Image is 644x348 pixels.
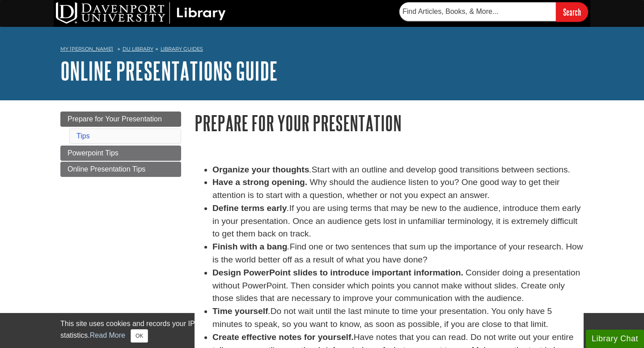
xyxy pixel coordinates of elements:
[68,149,119,157] span: Powerpoint Tips
[268,306,270,316] em: .
[161,46,203,52] a: Library Guides
[586,330,644,348] button: Library Chat
[60,45,113,53] a: My [PERSON_NAME]
[212,305,584,331] li: Do not wait until the last minute to time your presentation. You only have 5 minutes to speak, so...
[212,163,584,176] li: Start with an outline and develop good transitions between sections.
[212,177,307,187] strong: Have a strong opening.
[399,2,556,21] input: Find Articles, Books, & More...
[212,332,354,342] strong: Create effective notes for yourself.
[212,306,268,316] strong: Time yourself
[212,165,309,174] strong: Organize your thoughts
[212,266,584,305] li: Consider doing a presentation without PowerPoint. Then consider which points you cannot make with...
[212,268,463,277] strong: Design PowerPoint slides to introduce important information.
[60,57,278,85] a: Online Presentations Guide
[90,331,125,339] a: Read More
[131,329,148,343] button: Close
[76,132,90,140] a: Tips
[309,165,311,174] em: .
[287,242,289,251] em: .
[195,112,584,134] h1: Prepare for Your Presentation
[212,203,287,213] strong: Define terms early
[212,176,584,202] li: Why should the audience listen to you? One good way to get their attention is to start with a que...
[212,202,584,241] li: If you are using terms that may be new to the audience, introduce them early in your presentation...
[60,318,584,343] div: This site uses cookies and records your IP address for usage statistics. Additionally, we use Goo...
[60,112,181,127] a: Prepare for Your Presentation
[287,203,289,213] em: .
[399,2,588,21] form: Searches DU Library's articles, books, and more
[123,46,153,52] a: DU Library
[556,2,588,21] input: Search
[68,115,162,123] span: Prepare for Your Presentation
[60,146,181,161] a: Powerpoint Tips
[56,2,226,24] img: DU Library
[60,43,584,57] nav: breadcrumb
[60,162,181,177] a: Online Presentation Tips
[60,112,181,177] div: Guide Page Menu
[68,165,145,173] span: Online Presentation Tips
[212,242,287,251] strong: Finish with a bang
[212,241,584,266] li: Find one or two sentences that sum up the importance of your research. How is the world better of...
